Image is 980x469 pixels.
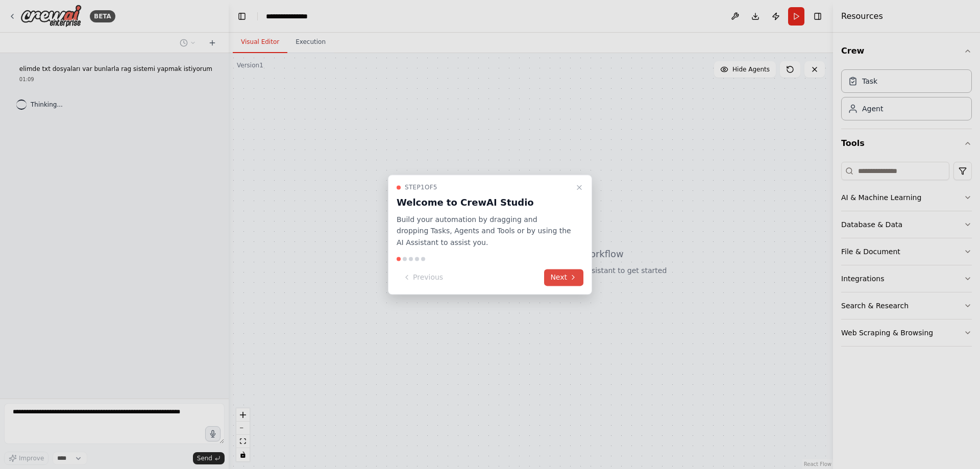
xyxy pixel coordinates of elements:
button: Close walkthrough [573,181,585,193]
button: Next [544,269,583,286]
p: Build your automation by dragging and dropping Tasks, Agents and Tools or by using the AI Assista... [397,214,571,249]
button: Previous [397,269,449,286]
h3: Welcome to CrewAI Studio [397,195,571,210]
span: Step 1 of 5 [405,183,437,191]
button: Hide left sidebar [235,9,249,23]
